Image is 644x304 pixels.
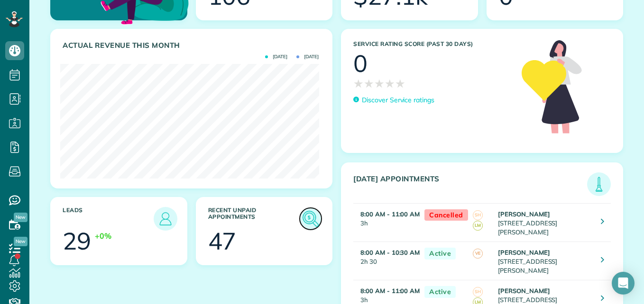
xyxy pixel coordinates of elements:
span: Cancelled [424,209,468,221]
strong: [PERSON_NAME] [498,210,550,218]
div: 29 [63,229,91,253]
td: [STREET_ADDRESS][PERSON_NAME] [496,242,594,280]
strong: [PERSON_NAME] [498,249,550,256]
span: LM [473,221,483,231]
p: Discover Service ratings [362,95,434,105]
td: 2h 30 [353,242,420,280]
img: icon_leads-1bed01f49abd5b7fead27621c3d59655bb73ed531f8eeb49469d10e621d6b896.png [156,209,175,228]
span: Active [424,286,456,298]
div: +0% [95,231,111,241]
span: VE [473,249,483,259]
h3: [DATE] Appointments [353,175,587,196]
span: [DATE] [296,54,319,59]
h3: Recent unpaid appointments [208,207,299,231]
span: SH [473,287,483,297]
h3: Service Rating score (past 30 days) [353,41,512,47]
span: New [14,237,28,246]
strong: 8:00 AM - 11:00 AM [360,287,420,295]
span: ★ [364,75,374,92]
span: ★ [374,75,385,92]
td: [STREET_ADDRESS][PERSON_NAME] [496,203,594,241]
span: New [14,213,28,222]
span: ★ [353,75,364,92]
span: ★ [385,75,395,92]
strong: 8:00 AM - 11:00 AM [360,210,420,218]
strong: 8:00 AM - 10:30 AM [360,249,420,256]
h3: Leads [63,207,154,231]
div: Open Intercom Messenger [612,272,635,295]
span: Active [424,248,456,259]
span: [DATE] [265,54,287,59]
span: ★ [395,75,405,92]
h3: Actual Revenue this month [63,41,322,50]
td: 3h [353,203,420,241]
span: SH [473,210,483,220]
strong: [PERSON_NAME] [498,287,550,295]
div: 47 [208,229,237,253]
img: icon_todays_appointments-901f7ab196bb0bea1936b74009e4eb5ffbc2d2711fa7634e0d609ed5ef32b18b.png [589,175,608,194]
a: Discover Service ratings [353,95,434,105]
img: icon_unpaid_appointments-47b8ce3997adf2238b356f14209ab4cced10bd1f174958f3ca8f1d0dd7fffeee.png [300,208,322,230]
div: 0 [353,52,368,75]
